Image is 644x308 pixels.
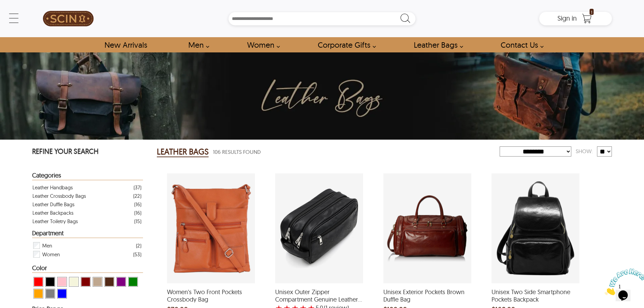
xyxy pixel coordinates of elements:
div: View Gold Leather Bags [93,277,102,287]
a: shop men's leather jackets [181,37,213,52]
span: 1 [3,3,5,8]
div: ( 2 ) [136,241,141,250]
div: Leather Duffle Bags [32,200,74,209]
a: Shop Leather Corporate Gifts [310,37,380,52]
a: Filter Leather Backpacks [32,209,141,217]
span: Men [42,241,52,250]
a: Shop Leather Bags [406,37,467,52]
div: View Brown ( Brand Color ) Leather Bags [104,277,114,287]
a: SCIN [32,3,104,34]
a: contact-us [493,37,547,52]
a: Filter Leather Crossbody Bags [32,192,141,200]
div: Leather Crossbody Bags [32,192,86,200]
div: Filter Men Leather Bags [32,241,141,250]
div: View Red Leather Bags [33,277,43,287]
div: Heading Filter Leather Bags by Categories [32,172,143,180]
span: Women's Two Front Pockets Crossbody Bag [167,288,255,303]
img: Chat attention grabber [3,3,45,29]
div: ( 15 ) [134,217,141,226]
a: Filter Leather Handbags [32,183,141,192]
div: ( 16 ) [134,209,141,217]
div: Leather Bags 106 Results Found [157,145,500,159]
iframe: chat widget [602,266,644,298]
div: ( 53 ) [133,250,141,259]
div: ( 16 ) [134,200,141,209]
a: Shop Women Leather Jackets [239,37,284,52]
p: REFINE YOUR SEARCH [32,146,143,158]
span: Sign in [557,14,577,22]
div: Leather Toiletry Bags [32,217,78,226]
div: View Green Leather Bags [128,277,138,287]
span: 106 Results Found [213,148,261,156]
div: View Black Leather Bags [45,277,55,287]
div: View Beige Leather Bags [69,277,79,287]
span: Unisex Two Side Smartphone Pockets Backpack [492,288,579,303]
a: Sign in [557,16,577,22]
div: View Blue Leather Bags [57,289,67,299]
img: SCIN [43,3,94,34]
div: Leather Backpacks [32,209,73,217]
a: Filter Leather Duffle Bags [32,200,141,209]
a: Shopping Cart [580,14,594,24]
h2: LEATHER BAGS [157,146,209,157]
span: 1 [590,9,594,15]
div: View Purple Leather Bags [116,277,126,287]
div: View Pink Leather Bags [57,277,67,287]
div: View Orange Leather Bags [33,289,43,299]
div: Heading Filter Leather Bags by Department [32,230,143,238]
span: Women [42,250,60,259]
div: View Maroon Leather Bags [81,277,91,287]
span: Unisex Exterior Pockets Brown Duffle Bag [383,288,471,303]
div: ( 37 ) [134,183,141,192]
div: Leather Handbags [32,183,73,192]
span: Unisex Outer Zipper Compartment Genuine Leather Black Toiletry Bag [275,288,363,303]
div: Filter Women Leather Bags [32,250,141,259]
div: Heading Filter Leather Bags by Color [32,265,143,273]
a: Filter Leather Toiletry Bags [32,217,141,226]
div: View Grey Leather Bags [45,289,55,299]
div: ( 22 ) [133,192,141,200]
div: Show: [571,145,597,157]
a: Shop New Arrivals [97,37,154,52]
